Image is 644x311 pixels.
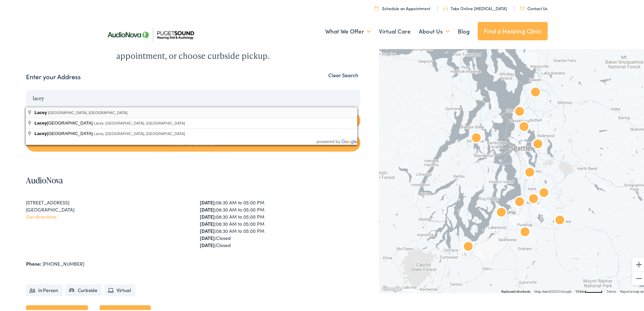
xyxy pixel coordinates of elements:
[511,193,528,209] div: AudioNova
[326,71,360,77] button: Clear Search
[443,5,448,9] img: utility icon
[517,223,533,240] div: AudioNova
[200,226,216,233] strong: [DATE]:
[522,164,538,180] div: AudioNova
[200,212,216,219] strong: [DATE]:
[34,109,47,114] span: Lacey
[26,259,41,266] strong: Phone:
[381,283,403,292] a: Open this area in Google Maps (opens a new window)
[34,119,94,124] span: [GEOGRAPHIC_DATA]
[94,120,185,124] span: Lacey, [GEOGRAPHIC_DATA], [GEOGRAPHIC_DATA]
[200,198,360,247] div: 08:30 AM to 05:00 PM 08:30 AM to 05:00 PM 08:30 AM to 05:00 PM 08:30 AM to 05:00 PM 08:30 AM to 0...
[48,109,127,113] span: [GEOGRAPHIC_DATA], [GEOGRAPHIC_DATA]
[26,173,63,184] a: AudioNova
[200,219,216,226] strong: [DATE]:
[325,18,371,43] a: What We Offer
[460,238,476,254] div: AudioNova
[534,288,571,292] span: Map data ©2025 Google
[458,18,470,43] a: Blog
[527,84,544,100] div: Puget Sound Hearing Aid &#038; Audiology by AudioNova
[85,36,301,61] div: We're here to help. Visit a clinic, schedule a virtual appointment, or choose curbside pickup.
[26,71,81,81] label: Enter your Address
[200,198,216,204] strong: [DATE]:
[26,212,56,219] a: Get directions
[66,283,102,295] li: Curbside
[200,233,216,240] strong: [DATE]:
[26,89,360,106] input: Enter your address or zip code
[478,21,548,39] a: Find a Hearing Clinic
[200,240,216,247] strong: [DATE]:
[375,5,379,9] img: utility icon
[419,18,450,43] a: About Us
[26,198,187,205] div: [STREET_ADDRESS]
[381,283,403,292] img: Google
[520,4,547,10] a: Contact Us
[468,129,484,146] div: AudioNova
[530,135,546,152] div: AudioNova
[34,130,47,135] span: Lacey
[511,103,528,119] div: AudioNova
[606,288,616,292] a: Terms (opens in new tab)
[34,130,94,135] span: [GEOGRAPHIC_DATA]
[379,18,411,43] a: Virtual Care
[200,205,216,212] strong: [DATE]:
[43,259,84,266] a: [PHONE_NUMBER]
[104,283,135,295] li: Virtual
[501,288,530,293] button: Keyboard shortcuts
[34,119,47,124] span: Lacey
[573,287,604,292] button: Map Scale: 10 km per 48 pixels
[443,4,507,10] a: Take Online [MEDICAL_DATA]
[516,118,532,134] div: AudioNova
[493,204,509,220] div: AudioNova
[575,288,585,292] span: 10 km
[525,190,542,206] div: AudioNova
[94,130,185,134] span: Lacey, [GEOGRAPHIC_DATA], [GEOGRAPHIC_DATA]
[552,212,568,228] div: AudioNova
[26,283,63,295] li: In Person
[520,5,525,9] img: utility icon
[375,4,430,10] a: Schedule an Appointment
[26,205,187,212] div: [GEOGRAPHIC_DATA]
[536,184,552,200] div: AudioNova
